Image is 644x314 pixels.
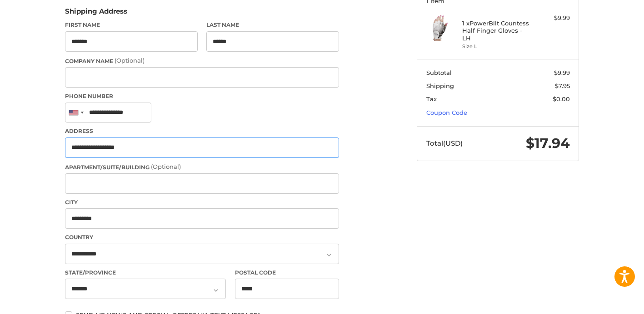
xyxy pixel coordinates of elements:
[462,43,532,50] li: Size L
[426,95,437,103] span: Tax
[206,21,339,29] label: Last Name
[462,20,532,42] h4: 1 x PowerBilt Countess Half Finger Gloves - LH
[426,139,463,147] span: Total (USD)
[65,198,339,206] label: City
[65,162,339,172] label: Apartment/Suite/Building
[569,289,644,314] iframe: Google Customer Reviews
[534,14,570,23] div: $9.99
[65,92,339,100] label: Phone Number
[65,56,339,65] label: Company Name
[554,69,570,76] span: $9.99
[426,82,454,89] span: Shipping
[151,163,181,170] small: (Optional)
[115,57,145,64] small: (Optional)
[65,269,226,277] label: State/Province
[65,103,86,123] div: United States: +1
[65,21,198,29] label: First Name
[65,6,127,21] legend: Shipping Address
[526,135,570,152] span: $17.94
[426,109,467,116] a: Coupon Code
[553,95,570,103] span: $0.00
[555,82,570,89] span: $7.95
[65,233,339,241] label: Country
[426,69,452,76] span: Subtotal
[65,127,339,135] label: Address
[235,269,339,277] label: Postal Code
